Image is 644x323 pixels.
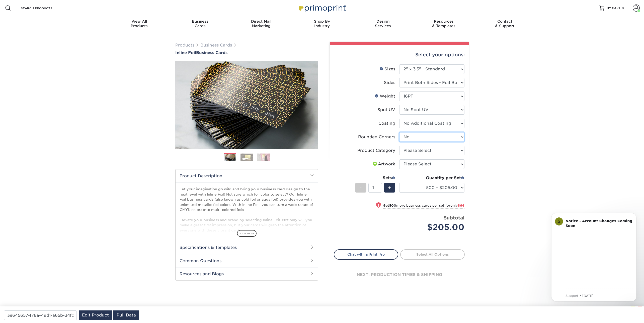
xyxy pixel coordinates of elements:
div: Product Category [357,148,395,154]
a: Inline FoilBusiness Cards [175,50,318,55]
span: 10 [637,306,643,310]
div: Cards [170,19,231,28]
span: + [388,184,391,192]
div: Spot UV [377,107,395,113]
div: & Support [474,19,535,28]
div: Services [352,19,413,28]
span: Inline Foil [175,50,196,55]
iframe: Intercom live chat [627,306,639,318]
a: Resources& Templates [413,16,474,32]
div: Artwork [372,161,395,167]
h1: Business Cards [175,50,318,55]
span: $66 [458,204,464,207]
a: DesignServices [352,16,413,32]
a: Direct MailMarketing [231,16,292,32]
span: ! [378,203,379,208]
span: Shop By [292,19,353,24]
h2: Product Description [176,169,318,182]
span: only [450,204,464,207]
span: Business [170,19,231,24]
a: BusinessCards [170,16,231,32]
img: Primoprint [297,3,347,13]
small: Get more business cards per set for [383,204,464,209]
input: SEARCH PRODUCTS..... [20,5,69,11]
div: Quantity per Set [399,175,464,181]
h2: Specifications & Templates [176,241,318,254]
span: 0 [622,6,624,10]
h2: Resources and Blogs [176,267,318,280]
span: show more [237,230,257,237]
div: Sides [384,80,395,86]
p: Let your imagination go wild and bring your business card design to the next level with Inline Fo... [180,187,314,289]
a: Chat with a Print Pro [334,249,398,259]
div: Select your options: [334,45,465,64]
div: Industry [292,19,353,28]
img: Business Cards 01 [224,151,236,164]
a: Products [175,43,194,48]
div: Products [109,19,170,28]
div: next: production times & shipping [334,260,465,290]
div: Weight [375,93,395,99]
span: MY CART [606,6,621,10]
div: & Templates [413,19,474,28]
div: Coating [378,120,395,126]
span: Design [352,19,413,24]
a: View AllProducts [109,16,170,32]
a: Shop ByIndustry [292,16,353,32]
div: Sets [355,175,395,181]
a: Select All Options [400,249,465,259]
a: Business Cards [200,43,232,48]
img: Business Cards 03 [257,153,270,161]
div: Rounded Corners [358,134,395,140]
span: Contact [474,19,535,24]
iframe: Intercom notifications message [544,205,644,309]
a: Edit Product [79,310,112,320]
a: Pull Data [113,310,139,320]
img: Inline Foil 01 [175,33,318,177]
a: Contact& Support [474,16,535,32]
span: View All [109,19,170,24]
div: Sizes [379,66,395,72]
h2: Common Questions [176,254,318,267]
div: $205.00 [403,221,464,233]
span: Resources [413,19,474,24]
div: Marketing [231,19,292,28]
img: Business Cards 02 [240,153,253,161]
span: - [360,184,362,192]
strong: 500 [389,204,396,207]
strong: Subtotal [444,215,464,220]
span: Direct Mail [231,19,292,24]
